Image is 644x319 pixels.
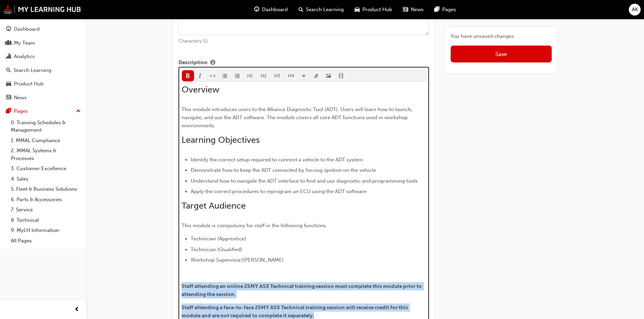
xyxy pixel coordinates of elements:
[8,174,84,184] a: 4. Sales
[298,70,310,81] button: divider-icon
[186,74,190,79] span: format_bold-icon
[182,283,423,297] span: Staff attending an online 25MY ASX Technical training session must complete this module prior to ...
[3,64,84,77] a: Search Learning
[182,304,409,319] span: Staff attending a face-to-face 25MY ASX Technical training session will receive credit for this m...
[403,5,408,14] span: news-icon
[182,201,246,211] span: Target Audience
[314,74,319,79] span: link-icon
[398,3,429,17] a: news-iconNews
[249,3,293,17] a: guage-iconDashboard
[76,107,81,116] span: up-icon
[302,74,306,79] span: divider-icon
[182,135,260,145] span: Learning Objectives
[8,184,84,194] a: 5. Fleet & Business Solutions
[6,68,11,74] span: search-icon
[14,107,28,115] div: Pages
[207,70,219,81] button: format_monospace-icon
[254,5,259,14] span: guage-icon
[191,246,242,252] span: Technician (Qualified)
[235,74,240,79] span: format_ol-icon
[632,6,638,14] span: AK
[6,95,11,101] span: news-icon
[362,6,392,14] span: Product Hub
[243,70,257,81] button: H1
[339,74,343,79] span: video-icon
[14,67,51,74] div: Search Learning
[222,74,227,79] span: format_ul-icon
[182,222,327,229] span: This module is compulsory for staff in the following functions.
[262,6,288,14] span: Dashboard
[323,70,335,81] button: image-icon
[194,70,207,81] button: format_italic-icon
[231,70,244,81] button: format_ol-icon
[182,106,414,129] span: This module introduces users to the Alliance Diagnostic Tool (ADT). Users will learn how to launc...
[6,81,11,87] span: car-icon
[74,305,79,314] span: prev-icon
[3,105,84,117] button: Pages
[3,91,84,104] a: News
[210,60,215,66] span: info-icon
[6,40,11,46] span: people-icon
[14,94,27,102] div: News
[8,205,84,215] a: 7. Service
[191,167,376,173] span: Demonstrate how to keep the ADT connected by forcing ignition on the vehicle
[8,215,84,225] a: 8. Technical
[14,80,44,88] div: Product Hub
[14,39,35,47] div: My Team
[310,70,323,81] button: link-icon
[8,145,84,163] a: 2. MMAL Systems & Processes
[3,22,84,105] button: DashboardMy TeamAnalyticsSearch LearningProduct HubNews
[14,53,35,60] div: Analytics
[326,74,331,79] span: image-icon
[411,6,424,14] span: News
[191,257,284,263] span: Workshop Supervisor/[PERSON_NAME]
[14,25,40,33] div: Dashboard
[208,59,218,67] button: Show info
[8,194,84,205] a: 6. Parts & Accessories
[284,70,298,81] button: H4
[191,157,363,163] span: Identify the correct setup required to connect a vehicle to the ADT system
[3,23,84,35] a: Dashboard
[293,3,349,17] a: search-iconSearch Learning
[429,3,461,17] a: pages-iconPages
[6,26,11,32] span: guage-icon
[3,37,84,49] a: My Team
[451,32,552,40] span: You have unsaved changes.
[299,5,303,14] span: search-icon
[178,59,208,67] span: Description
[8,225,84,236] a: 9. MyLH Information
[335,70,348,81] button: video-icon
[442,6,456,14] span: Pages
[6,108,11,114] span: pages-icon
[178,38,208,44] span: Characters: 51
[270,70,284,81] button: H3
[306,6,344,14] span: Search Learning
[8,163,84,174] a: 3. Customer Excellence
[178,7,429,35] textarea: Introduction to the Alliance Diagnostic Tool (ADT).
[198,74,202,79] span: format_italic-icon
[3,5,81,14] img: mmal
[6,54,11,60] span: chart-icon
[3,78,84,90] a: Product Hub
[434,5,439,14] span: pages-icon
[495,51,507,57] span: Save
[3,50,84,63] a: Analytics
[182,84,219,95] span: Overview
[191,188,366,194] span: Apply the correct procedures to reprogram an ECU using the ADT software
[257,70,271,81] button: H2
[182,70,194,81] button: format_bold-icon
[355,5,360,14] span: car-icon
[191,236,246,242] span: Technician (Apprentice)
[210,74,215,79] span: format_monospace-icon
[8,236,84,246] a: All Pages
[219,70,231,81] button: format_ul-icon
[8,135,84,146] a: 1. MMAL Compliance
[191,178,418,184] span: Understand how to navigate the ADT interface to find and use diagnostic and programming tools
[629,4,641,16] button: AK
[8,117,84,135] a: 0. Training Schedules & Management
[349,3,398,17] a: car-iconProduct Hub
[451,46,552,62] button: Save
